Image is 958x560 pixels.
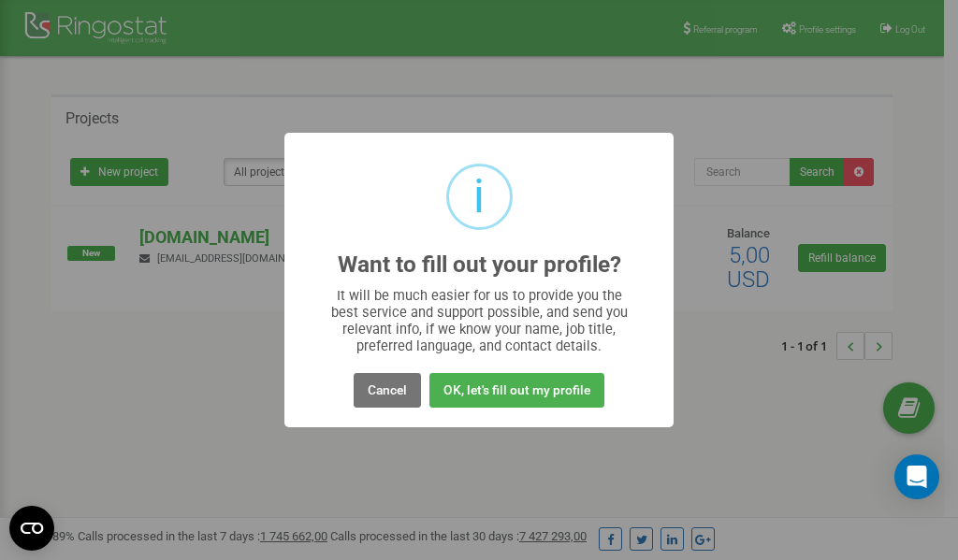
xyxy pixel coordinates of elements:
h2: Want to fill out your profile? [338,252,621,278]
button: Cancel [354,373,421,408]
button: OK, let's fill out my profile [429,373,604,408]
div: Open Intercom Messenger [894,454,939,499]
div: i [473,166,485,227]
div: It will be much easier for us to provide you the best service and support possible, and send you ... [322,287,637,354]
button: Open CMP widget [9,506,54,551]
